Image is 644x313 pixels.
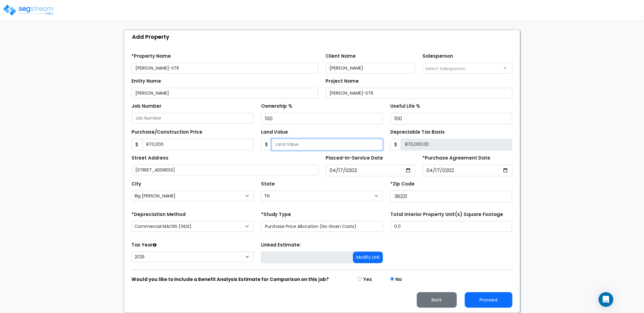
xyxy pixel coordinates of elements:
label: Land Value [261,129,288,136]
label: *Property Name [132,53,171,60]
input: Useful Life % [390,113,512,124]
input: Land Value [272,139,383,150]
label: No [396,276,402,283]
span: $ [390,139,401,150]
span: Select Salesperson [425,66,466,72]
label: Yes [363,276,372,283]
a: Back [412,296,462,303]
label: Linked Estimate: [261,242,301,249]
button: Back [417,292,457,308]
div: Open Intercom Messenger [599,292,613,307]
label: Depreciable Tax Basis [390,129,445,136]
img: logo_pro_r.png [2,4,54,16]
label: *Purchase Agreement Date [423,155,491,162]
label: Placed-In-Service Date [326,155,383,162]
label: State [261,181,275,188]
input: Zip Code [390,191,512,202]
input: Purchase Date [423,165,513,176]
input: Ownership % [261,113,383,124]
label: City [132,181,142,188]
label: Ownership % [261,103,293,110]
label: Tax Year [132,242,157,249]
input: Job Number [132,113,254,124]
label: *Depreciation Method [132,211,186,218]
label: Street Address [132,155,169,162]
label: Useful Life % [390,103,420,110]
label: Entity Name [132,78,161,85]
label: Client Name [326,53,356,60]
label: Total Interior Property Unit(s) Square Footage [390,211,503,218]
label: Job Number [132,103,162,110]
span: $ [261,139,272,150]
input: Street Address [132,165,318,175]
input: total square foot [390,221,512,232]
button: Proceed [465,292,513,308]
label: Salesperson [423,53,453,60]
div: Add Property [127,30,520,43]
label: *Zip Code [390,181,414,188]
span: $ [132,139,143,150]
input: Project Name [326,88,513,99]
label: Project Name [326,78,359,85]
label: *Study Type [261,211,291,218]
input: Property Name [132,63,318,74]
input: Client Name [326,63,416,74]
strong: Would you like to include a Benefit Analysis Estimate for Comparison on this job? [132,276,329,282]
input: Purchase or Construction Price [142,139,254,150]
button: Modify Link [353,252,383,263]
input: Entity Name [132,88,318,99]
input: 0.00 [401,139,512,150]
label: Purchase/Construction Price [132,129,203,136]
